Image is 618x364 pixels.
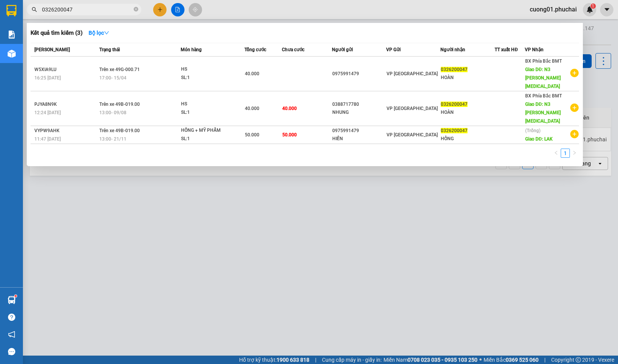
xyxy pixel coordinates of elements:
img: warehouse-icon [8,50,16,58]
li: Previous Page [552,149,561,158]
img: solution-icon [8,31,16,39]
span: search [32,7,37,12]
span: 0326200047 [441,102,468,107]
span: (Trống) [525,128,540,133]
span: 50.000 [282,132,297,138]
span: VP [GEOGRAPHIC_DATA] [387,132,438,138]
button: Bộ lọcdown [83,27,115,39]
div: HỒNG [441,135,494,143]
span: down [104,30,109,36]
span: 50.000 [245,132,259,138]
span: close-circle [134,6,138,13]
span: 16:25 [DATE] [34,75,61,81]
div: NHUNG [332,108,386,116]
span: Trạng thái [99,47,120,52]
span: Người nhận [440,47,465,52]
span: notification [8,331,15,338]
span: VP [GEOGRAPHIC_DATA] [387,71,438,76]
img: warehouse-icon [8,296,16,304]
div: HIỀN [332,135,386,143]
span: Trên xe 49G-000.71 [99,67,140,72]
div: SL: 1 [181,74,238,82]
span: question-circle [8,314,15,321]
span: close-circle [134,7,138,11]
span: VP Gửi [386,47,401,52]
div: W5XIA9LU [34,66,97,74]
span: 11:47 [DATE] [34,136,61,142]
span: VP [GEOGRAPHIC_DATA] [387,106,438,111]
span: message [8,348,15,355]
span: 0326200047 [441,128,468,133]
div: 0975991479 [332,127,386,135]
div: 0975991479 [332,70,386,78]
div: HS [181,100,238,108]
span: 0326200047 [441,67,468,72]
div: VYPW9AHK [34,127,97,135]
span: 40.000 [245,71,259,76]
span: Tổng cước [244,47,266,52]
span: Chưa cước [282,47,304,52]
button: right [570,149,579,158]
span: Trên xe 49B-019.00 [99,102,140,107]
h3: Kết quả tìm kiếm ( 3 ) [31,29,83,37]
span: BX Phía Bắc BMT [525,58,562,64]
span: BX Phía Bắc BMT [525,93,562,99]
span: 13:00 - 09/08 [99,110,126,115]
span: Người gửi [332,47,353,52]
span: Giao DĐ: LAK [525,136,553,142]
a: 1 [561,149,569,157]
strong: Bộ lọc [89,30,109,36]
div: HỒNG + MỸ PHẨM [181,126,238,135]
span: plus-circle [570,69,579,77]
span: Giao DĐ: N3 [PERSON_NAME][MEDICAL_DATA] [525,102,561,124]
span: 17:00 - 15/04 [99,75,126,81]
span: 40.000 [282,106,297,111]
span: plus-circle [570,104,579,112]
span: VP Nhận [525,47,544,52]
div: HOÀN [441,74,494,82]
span: Món hàng [181,47,202,52]
span: TT xuất HĐ [495,47,518,52]
div: SL: 1 [181,135,238,143]
input: Tìm tên, số ĐT hoặc mã đơn [42,5,132,14]
span: Giao DĐ: N3 [PERSON_NAME][MEDICAL_DATA] [525,67,561,89]
span: 40.000 [245,106,259,111]
div: HOÀN [441,108,494,116]
span: Trên xe 49B-019.00 [99,128,140,133]
button: left [552,149,561,158]
div: SL: 1 [181,108,238,117]
div: 0388717780 [332,100,386,108]
img: logo-vxr [6,5,16,16]
li: Next Page [570,149,579,158]
div: PJYA8N9K [34,100,97,108]
span: 13:00 - 21/11 [99,136,126,142]
span: [PERSON_NAME] [34,47,70,52]
sup: 1 [15,295,17,297]
li: 1 [561,149,570,158]
span: 12:24 [DATE] [34,110,61,115]
span: plus-circle [570,130,579,138]
div: HS [181,65,238,74]
span: left [554,150,558,155]
span: right [572,150,577,155]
